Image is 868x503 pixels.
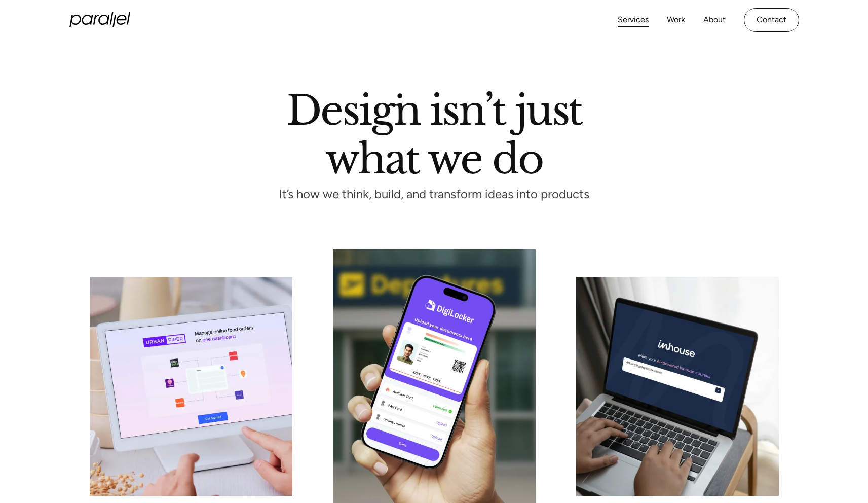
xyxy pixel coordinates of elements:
a: About [703,13,726,27]
a: Work [667,13,685,27]
a: Services [618,13,649,27]
img: card-image [90,277,292,496]
img: card-image [576,277,779,496]
a: home [69,12,130,27]
p: It’s how we think, build, and transform ideas into products [260,190,608,199]
a: Contact [744,8,799,32]
h1: Design isn’t just what we do [286,91,582,174]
